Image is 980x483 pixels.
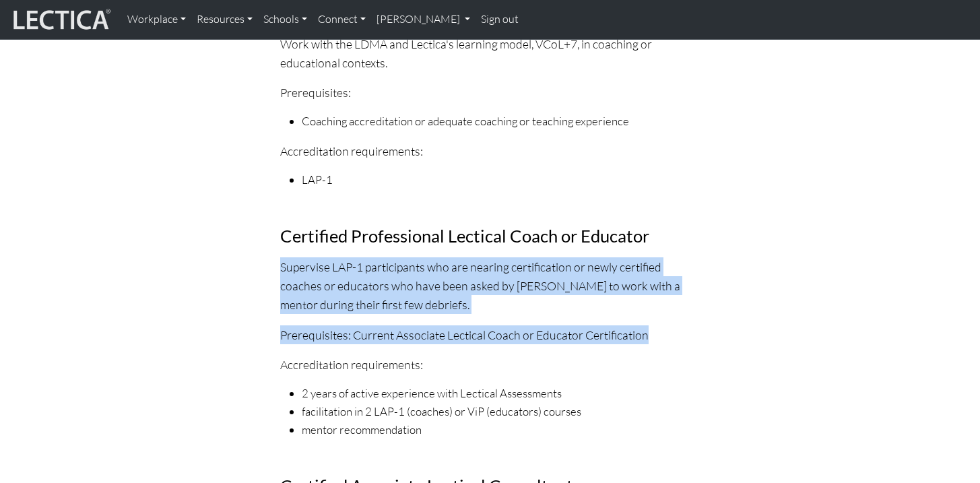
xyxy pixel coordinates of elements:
p: Prerequisites: Current Associate Lectical Coach or Educator Certification [280,325,700,344]
a: Sign out [476,5,524,34]
p: Accreditation requirements: [280,355,700,374]
img: lecticalive [10,7,111,32]
li: mentor recommendation [302,421,700,439]
p: Prerequisites: [280,83,700,102]
a: Workplace [122,5,191,34]
a: Schools [258,5,313,34]
a: Resources [191,5,258,34]
p: Supervise LAP-1 participants who are nearing certification or newly certified coaches or educator... [280,257,700,314]
li: 2 years of active experience with Lectical Assessments [302,385,700,403]
p: Work with the LDMA and Lectica's learning model, VCoL+7, in coaching or educational contexts. [280,34,700,72]
a: [PERSON_NAME] [371,5,476,34]
li: LAP-1 [302,171,700,189]
a: Connect [313,5,371,34]
li: Coaching accreditation or adequate coaching or teaching experience [302,112,700,131]
p: Accreditation requirements: [280,141,700,160]
li: facilitation in 2 LAP-1 (coaches) or ViP (educators) courses [302,403,700,421]
h3: Certified Professional Lectical Coach or Educator [280,226,700,247]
